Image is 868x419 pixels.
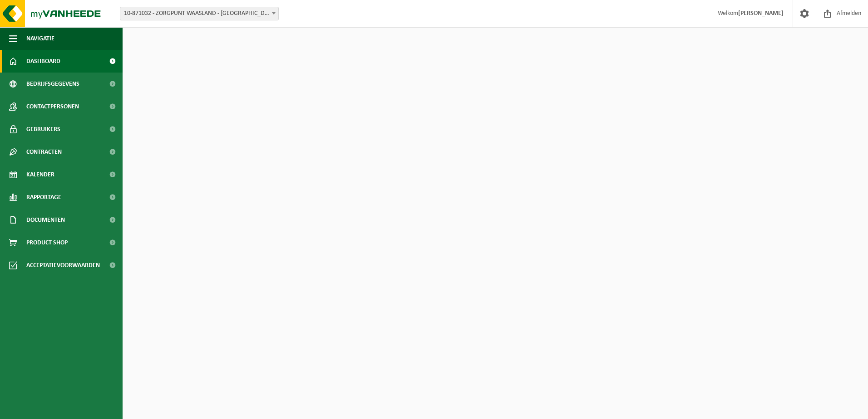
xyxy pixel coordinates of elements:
[26,254,100,277] span: Acceptatievoorwaarden
[26,118,60,141] span: Gebruikers
[26,141,62,163] span: Contracten
[26,186,61,209] span: Rapportage
[26,163,54,186] span: Kalender
[26,73,79,95] span: Bedrijfsgegevens
[738,10,784,17] strong: [PERSON_NAME]
[26,209,65,231] span: Documenten
[120,7,278,20] span: 10-871032 - ZORGPUNT WAASLAND - WZC POPULIERENHOF - NIEUWKERKEN-WAAS
[26,27,54,50] span: Navigatie
[26,231,68,254] span: Product Shop
[120,7,279,20] span: 10-871032 - ZORGPUNT WAASLAND - WZC POPULIERENHOF - NIEUWKERKEN-WAAS
[26,50,60,73] span: Dashboard
[26,95,79,118] span: Contactpersonen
